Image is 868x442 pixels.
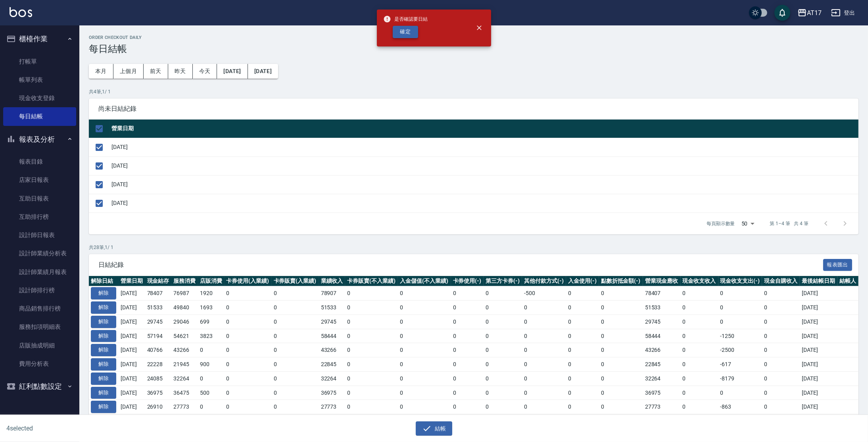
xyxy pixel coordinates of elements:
[522,357,566,372] td: 0
[599,315,643,329] td: 0
[272,301,319,315] td: 0
[566,400,599,414] td: 0
[345,371,398,386] td: 0
[345,286,398,301] td: 0
[681,315,718,329] td: 0
[566,315,599,329] td: 0
[398,357,451,372] td: 0
[3,107,76,125] a: 每日結帳
[762,386,800,400] td: 0
[718,301,762,315] td: 0
[145,301,172,315] td: 51533
[89,43,858,54] h3: 每日結帳
[451,329,484,343] td: 0
[800,276,837,286] th: 最後結帳日期
[566,301,599,315] td: 0
[272,315,319,329] td: 0
[119,400,145,414] td: [DATE]
[3,71,76,89] a: 帳單列表
[319,400,346,414] td: 27773
[3,52,76,71] a: 打帳單
[319,301,346,315] td: 51533
[566,276,599,286] th: 入金使用(-)
[119,286,145,301] td: [DATE]
[828,6,858,20] button: 登出
[522,276,566,286] th: 其他付款方式(-)
[643,343,681,357] td: 43266
[398,329,451,343] td: 0
[171,371,198,386] td: 32264
[800,371,837,386] td: [DATE]
[718,357,762,372] td: -617
[451,301,484,315] td: 0
[599,276,643,286] th: 點數折抵金額(-)
[762,343,800,357] td: 0
[643,315,681,329] td: 29745
[393,26,418,38] button: 確定
[98,105,849,113] span: 尚未日結紀錄
[398,400,451,414] td: 0
[762,357,800,372] td: 0
[681,286,718,301] td: 0
[91,301,116,314] button: 解除
[225,343,272,357] td: 0
[738,213,757,234] div: 50
[643,357,681,372] td: 22845
[762,371,800,386] td: 0
[89,35,858,40] h2: Order checkout daily
[345,386,398,400] td: 0
[198,329,225,343] td: 3823
[522,329,566,343] td: 0
[119,386,145,400] td: [DATE]
[484,301,522,315] td: 0
[91,373,116,385] button: 解除
[225,315,272,329] td: 0
[451,286,484,301] td: 0
[484,371,522,386] td: 0
[272,357,319,372] td: 0
[398,343,451,357] td: 0
[718,343,762,357] td: -2500
[225,286,272,301] td: 0
[800,286,837,301] td: [DATE]
[643,371,681,386] td: 32264
[762,315,800,329] td: 0
[800,386,837,400] td: [DATE]
[643,301,681,315] td: 51533
[171,357,198,372] td: 21945
[3,376,76,397] button: 紅利點數設定
[168,64,193,79] button: 昨天
[3,244,76,262] a: 設計師業績分析表
[171,276,198,286] th: 服務消費
[272,371,319,386] td: 0
[718,371,762,386] td: -8179
[718,276,762,286] th: 現金收支支出(-)
[522,315,566,329] td: 0
[718,386,762,400] td: 0
[345,301,398,315] td: 0
[345,343,398,357] td: 0
[3,208,76,226] a: 互助排行榜
[681,301,718,315] td: 0
[345,329,398,343] td: 0
[599,386,643,400] td: 0
[319,371,346,386] td: 32264
[217,64,248,79] button: [DATE]
[6,423,215,433] h6: 4 selected
[599,400,643,414] td: 0
[171,329,198,343] td: 54621
[718,400,762,414] td: -863
[398,315,451,329] td: 0
[145,276,172,286] th: 現金結存
[643,400,681,414] td: 27773
[3,171,76,189] a: 店家日報表
[800,315,837,329] td: [DATE]
[451,400,484,414] td: 0
[451,371,484,386] td: 0
[800,301,837,315] td: [DATE]
[198,343,225,357] td: 0
[643,329,681,343] td: 58444
[198,286,225,301] td: 1920
[91,287,116,299] button: 解除
[522,386,566,400] td: 0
